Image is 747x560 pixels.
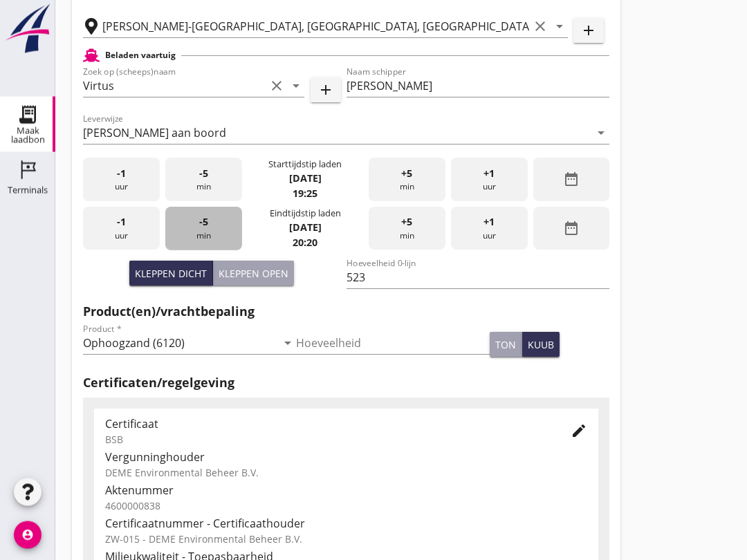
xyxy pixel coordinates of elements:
[528,338,554,353] div: kuub
[347,267,610,289] input: Hoeveelheid 0-lijn
[105,499,587,514] div: 4600000838
[451,158,528,202] div: uur
[14,521,41,549] i: account_circle
[293,187,317,200] strong: 19:25
[83,374,609,393] h2: Certificaten/regelgeving
[102,16,529,38] input: Losplaats
[451,207,528,251] div: uur
[563,221,580,237] i: date_range
[593,125,609,142] i: arrow_drop_down
[490,333,522,357] button: ton
[83,158,160,202] div: uur
[105,466,587,480] div: DEME Environmental Beheer B.V.
[483,215,495,230] span: +1
[213,261,294,286] button: Kleppen open
[105,516,587,532] div: Certificaatnummer - Certificaathouder
[219,267,288,281] div: Kleppen open
[317,82,334,99] i: add
[199,167,208,182] span: -5
[483,167,495,182] span: +1
[293,236,317,250] strong: 20:20
[401,215,412,230] span: +5
[83,303,609,321] h2: Product(en)/vrachtbepaling
[165,207,242,251] div: min
[8,186,48,195] div: Terminals
[129,261,213,286] button: Kleppen dicht
[289,221,322,234] strong: [DATE]
[83,333,277,355] input: Product *
[105,50,176,62] h2: Beladen vaartuig
[369,207,445,251] div: min
[105,433,548,447] div: BSB
[296,333,490,355] input: Hoeveelheid
[105,449,587,466] div: Vergunninghouder
[551,19,568,35] i: arrow_drop_down
[3,3,53,55] img: logo-small.a267ee39.svg
[105,532,587,547] div: ZW-015 - DEME Environmental Beheer B.V.
[289,172,322,185] strong: [DATE]
[288,78,304,95] i: arrow_drop_down
[563,171,580,188] i: date_range
[270,207,341,221] div: Eindtijdstip laden
[347,75,610,97] input: Naam schipper
[580,23,597,39] i: add
[268,78,285,95] i: clear
[522,333,560,357] button: kuub
[105,416,548,433] div: Certificaat
[117,215,126,230] span: -1
[199,215,208,230] span: -5
[83,75,266,97] input: Zoek op (scheeps)naam
[268,158,342,171] div: Starttijdstip laden
[105,483,587,499] div: Aktenummer
[279,335,296,352] i: arrow_drop_down
[571,423,587,440] i: edit
[165,158,242,202] div: min
[369,158,445,202] div: min
[401,167,412,182] span: +5
[83,127,226,140] div: [PERSON_NAME] aan boord
[117,167,126,182] span: -1
[532,19,548,35] i: clear
[83,207,160,251] div: uur
[135,267,207,281] div: Kleppen dicht
[495,338,516,353] div: ton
